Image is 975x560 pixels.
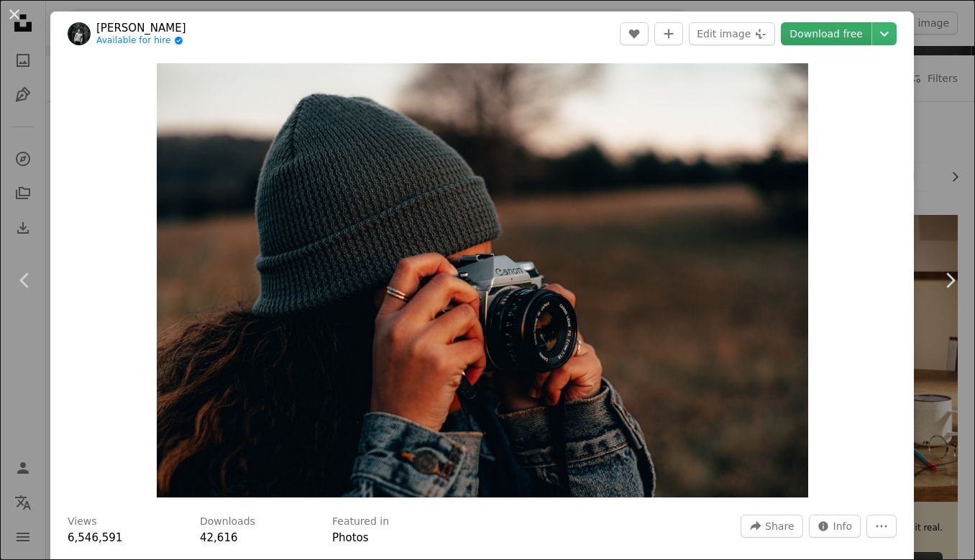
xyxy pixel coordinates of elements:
span: Info [833,515,853,537]
h3: Views [68,515,97,529]
button: Edit image [689,22,775,45]
a: Next [925,211,975,349]
button: Share this image [741,515,802,538]
a: Available for hire [96,35,186,47]
button: Stats about this image [809,515,861,538]
button: Like [620,22,649,45]
span: 6,546,591 [68,531,122,544]
a: Download free [781,22,871,45]
span: Share [765,515,794,537]
button: More Actions [866,515,897,538]
a: [PERSON_NAME] [96,21,186,35]
button: Add to Collection [654,22,683,45]
h3: Featured in [332,515,389,529]
h3: Downloads [200,515,255,529]
button: Zoom in on this image [157,63,808,497]
button: Choose download size [872,22,897,45]
img: Go to Joshua Hanson's profile [68,22,91,45]
a: Photos [332,531,369,544]
img: woman with DSLR camera [157,63,808,497]
span: 42,616 [200,531,238,544]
